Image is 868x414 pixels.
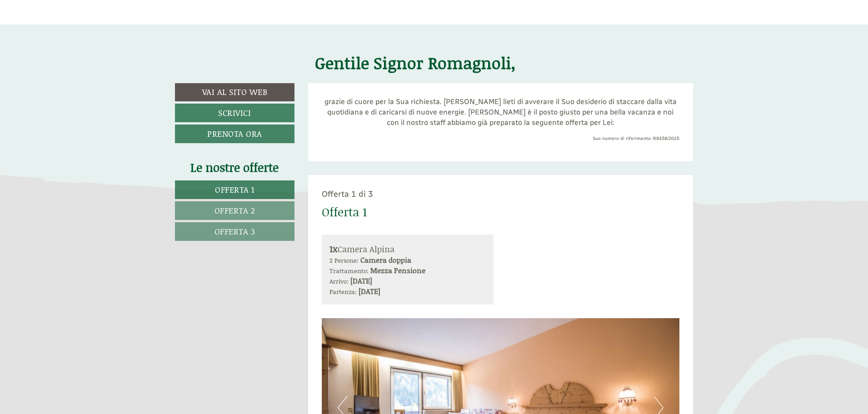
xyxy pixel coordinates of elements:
[370,265,425,275] b: Mezza Pensione
[329,255,359,265] small: 2 Persone:
[329,242,338,255] b: 1x
[215,225,255,237] span: Offerta 3
[215,184,254,195] span: Offerta 1
[329,287,357,296] small: Partenza:
[175,159,294,176] div: Le nostre offerte
[329,242,486,255] div: Camera Alpina
[360,254,411,265] b: Camera doppia
[359,286,380,296] b: [DATE]
[350,275,372,286] b: [DATE]
[315,54,516,72] h1: Gentile Signor Romagnoli,
[175,83,294,101] a: Vai al sito web
[322,204,367,220] div: Offerta 1
[329,276,349,286] small: Arrivo:
[215,205,255,216] span: Offerta 2
[322,97,680,128] p: grazie di cuore per la Sua richiesta. [PERSON_NAME] lieti di avverare il Suo desiderio di staccar...
[329,266,369,275] small: Trattamento:
[175,125,294,143] a: Prenota ora
[322,189,373,199] span: Offerta 1 di 3
[175,104,294,122] a: Scrivici
[593,136,679,141] span: Suo numero di riferimento: R8438/2025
